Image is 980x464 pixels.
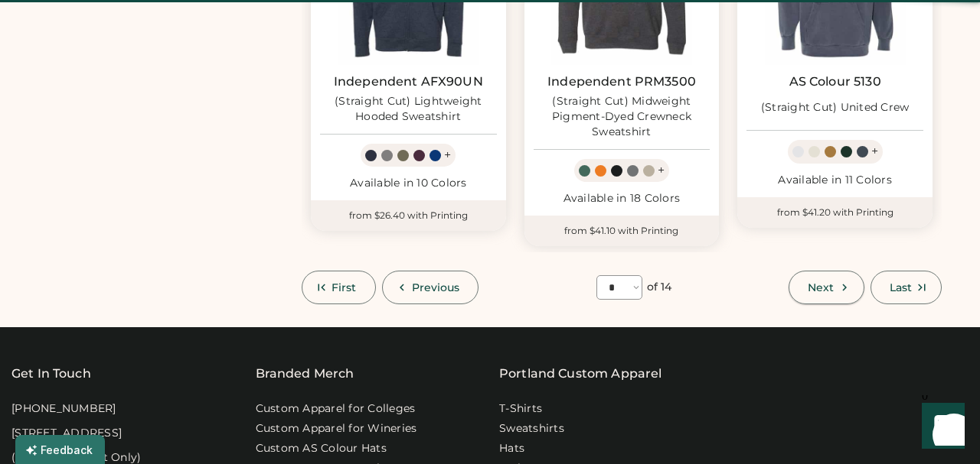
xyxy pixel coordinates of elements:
[382,271,479,304] button: Previous
[534,94,710,140] div: (Straight Cut) Midweight Pigment-Dyed Crewneck Sweatshirt
[11,401,116,417] div: [PHONE_NUMBER]
[11,365,91,383] div: Get In Touch
[658,162,665,179] div: +
[534,191,710,206] div: Available in 18 Colors
[761,100,910,115] div: (Straight Cut) United Crew
[499,365,661,383] a: Portland Custom Apparel
[737,197,933,228] div: from $41.20 with Printing
[332,282,357,293] span: First
[499,401,542,417] a: T-Shirts
[11,426,122,441] div: [STREET_ADDRESS]
[499,421,564,436] a: Sweatshirts
[256,421,417,436] a: Custom Apparel for Wineries
[334,74,483,89] a: Independent AFX90UN
[256,365,354,383] div: Branded Merch
[871,271,942,304] button: Last
[789,271,864,304] button: Next
[524,216,720,246] div: from $41.10 with Printing
[890,282,912,293] span: Last
[320,176,497,191] div: Available in 10 Colors
[808,282,834,293] span: Next
[320,94,497,125] div: (Straight Cut) Lightweight Hooded Sweatshirt
[746,173,923,188] div: Available in 11 Colors
[647,280,672,295] div: of 14
[789,74,881,89] a: AS Colour 5130
[311,200,506,231] div: from $26.40 with Printing
[256,401,416,417] a: Custom Apparel for Colleges
[256,441,387,456] a: Custom AS Colour Hats
[412,282,460,293] span: Previous
[444,147,451,164] div: +
[302,271,376,304] button: First
[499,441,524,456] a: Hats
[871,143,878,160] div: +
[547,74,696,89] a: Independent PRM3500
[907,395,973,461] iframe: Front Chat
